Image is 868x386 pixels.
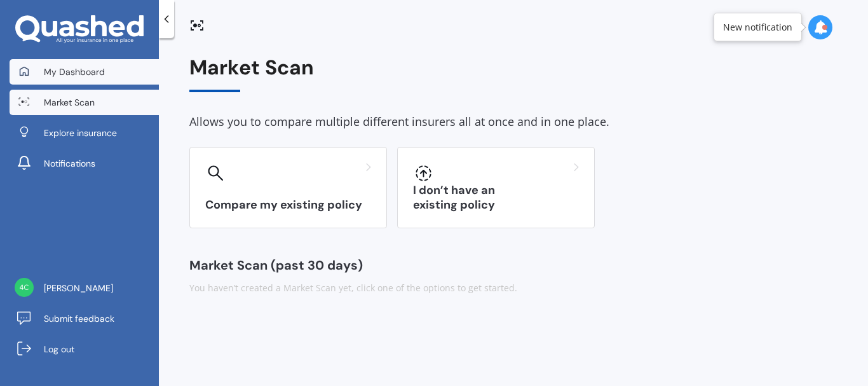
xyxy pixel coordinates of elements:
div: Market Scan (past 30 days) [189,259,837,272]
a: Log out [10,336,159,362]
a: Submit feedback [10,306,159,331]
span: Log out [44,343,74,355]
a: Explore insurance [10,120,159,146]
div: You haven’t created a Market Scan yet, click one of the options to get started. [189,282,837,294]
span: Market Scan [44,96,95,109]
a: Market Scan [10,90,159,115]
img: 57a79e5cf2a0c8a908e7e211354c03c6 [15,278,34,297]
a: Notifications [10,151,159,176]
span: My Dashboard [44,65,105,78]
span: Submit feedback [44,312,114,325]
h3: Compare my existing policy [205,198,371,212]
span: Explore insurance [44,127,117,139]
div: New notification [723,21,792,34]
a: My Dashboard [10,59,159,85]
a: [PERSON_NAME] [10,275,159,301]
span: [PERSON_NAME] [44,282,113,294]
div: Allows you to compare multiple different insurers all at once and in one place. [189,113,837,132]
span: Notifications [44,157,95,170]
h3: I don’t have an existing policy [413,183,579,212]
div: Market Scan [189,56,837,92]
